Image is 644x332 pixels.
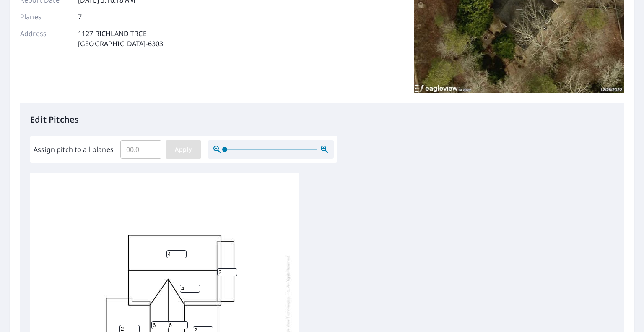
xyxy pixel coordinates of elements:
p: Edit Pitches [30,113,614,126]
p: Planes [20,12,70,22]
span: Apply [172,144,195,155]
p: Address [20,29,70,49]
label: Assign pitch to all planes [34,144,114,154]
p: 1127 RICHLAND TRCE [GEOGRAPHIC_DATA]-6303 [78,29,163,49]
p: 7 [78,12,82,22]
input: 00.0 [120,138,161,161]
button: Apply [166,140,201,159]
